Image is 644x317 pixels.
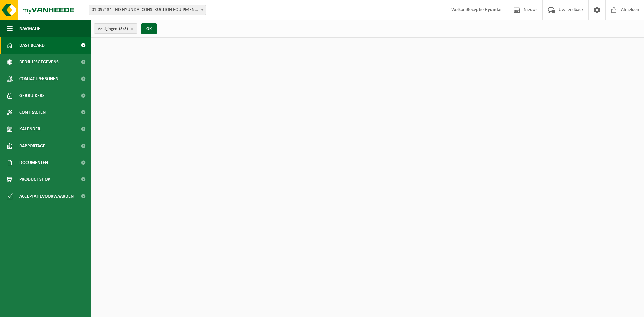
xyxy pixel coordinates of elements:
[89,5,206,15] span: 01-097134 - HD HYUNDAI CONSTRUCTION EQUIPMENT EUROPE NV - TESSENDERLO
[19,138,45,154] span: Rapportage
[19,37,45,54] span: Dashboard
[19,188,74,205] span: Acceptatievoorwaarden
[141,23,157,34] button: OK
[19,87,45,104] span: Gebruikers
[19,54,59,70] span: Bedrijfsgegevens
[89,5,206,15] span: 01-097134 - HD HYUNDAI CONSTRUCTION EQUIPMENT EUROPE NV - TESSENDERLO
[19,154,48,171] span: Documenten
[98,24,128,34] span: Vestigingen
[19,104,46,121] span: Contracten
[19,171,50,188] span: Product Shop
[19,70,58,87] span: Contactpersonen
[94,23,137,34] button: Vestigingen(3/3)
[19,20,40,37] span: Navigatie
[19,121,40,138] span: Kalender
[467,7,501,12] strong: Receptie Hyundai
[119,27,128,31] count: (3/3)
